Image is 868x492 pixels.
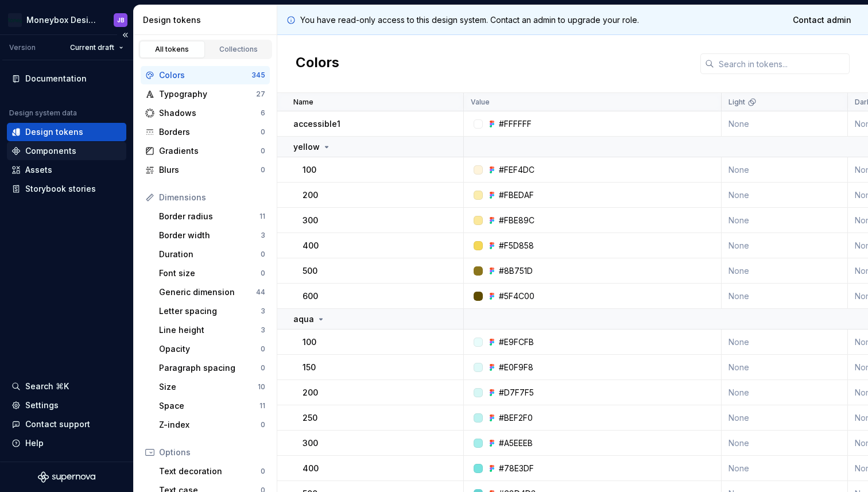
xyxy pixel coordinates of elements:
div: #E9FCFB [499,336,534,348]
td: None [722,233,848,258]
div: Line height [159,324,261,336]
svg: Supernova Logo [38,471,95,483]
td: None [722,258,848,284]
td: None [722,330,848,355]
p: 100 [303,336,316,348]
p: accessible1 [293,118,340,130]
p: 100 [303,164,316,176]
h2: Colors [296,53,339,74]
div: Shadows [159,107,261,119]
div: 0 [261,467,265,476]
div: Gradients [159,145,261,157]
p: 500 [303,265,317,277]
a: Border radius11 [154,207,270,226]
p: 250 [303,412,317,424]
div: Collections [210,45,268,54]
p: aqua [293,313,314,325]
div: Duration [159,249,261,260]
div: 44 [256,288,265,297]
div: Settings [25,400,59,411]
a: Line height3 [154,321,270,339]
p: 400 [303,240,319,251]
a: Opacity0 [154,340,270,358]
div: Help [25,437,44,449]
div: 0 [261,363,265,373]
p: 150 [303,362,316,373]
div: Generic dimension [159,286,256,298]
div: 3 [261,307,265,316]
div: 11 [259,212,265,221]
div: Version [9,43,36,52]
a: Shadows6 [141,104,270,122]
div: #A5EEEB [499,437,533,449]
td: None [722,111,848,137]
div: #BEF2F0 [499,412,533,424]
button: Moneybox Design SystemJB [2,7,131,32]
div: 27 [256,90,265,99]
button: Current draft [65,40,129,56]
button: Collapse sidebar [117,27,133,43]
div: 10 [258,382,265,392]
div: Z-index [159,419,261,431]
div: 3 [261,231,265,240]
div: 0 [261,250,265,259]
div: 0 [261,420,265,429]
a: Z-index0 [154,416,270,434]
a: Borders0 [141,123,270,141]
button: Search ⌘K [7,377,126,396]
div: 0 [261,269,265,278]
td: None [722,380,848,405]
div: Components [25,145,76,157]
div: 0 [261,165,265,175]
div: Dimensions [159,192,265,203]
a: Contact admin [785,10,859,30]
button: Contact support [7,415,126,433]
a: Typography27 [141,85,270,103]
div: Options [159,447,265,458]
div: Colors [159,69,251,81]
p: 300 [303,215,318,226]
a: Space11 [154,397,270,415]
div: Assets [25,164,52,176]
a: Blurs0 [141,161,270,179]
div: 6 [261,109,265,118]
div: Borders [159,126,261,138]
div: #8B751D [499,265,533,277]
p: 200 [303,387,318,398]
p: Value [471,98,490,107]
div: #FEF4DC [499,164,534,176]
div: Design tokens [143,14,272,26]
td: None [722,355,848,380]
div: Search ⌘K [25,381,69,392]
div: Border radius [159,211,259,222]
div: Documentation [25,73,87,84]
div: Blurs [159,164,261,176]
a: Generic dimension44 [154,283,270,301]
a: Assets [7,161,126,179]
p: Light [728,98,745,107]
p: 400 [303,463,319,474]
div: Contact support [25,419,90,430]
p: 200 [303,189,318,201]
div: Opacity [159,343,261,355]
div: 11 [259,401,265,410]
div: Letter spacing [159,305,261,317]
div: #D7F7F5 [499,387,534,398]
a: Border width3 [154,226,270,245]
div: #5F4C00 [499,290,534,302]
a: Gradients0 [141,142,270,160]
div: 0 [261,344,265,354]
p: 300 [303,437,318,449]
a: Font size0 [154,264,270,282]
div: Typography [159,88,256,100]
a: Size10 [154,378,270,396]
button: Help [7,434,126,452]
a: Letter spacing3 [154,302,270,320]
span: Contact admin [793,14,851,26]
div: #E0F9F8 [499,362,533,373]
a: Design tokens [7,123,126,141]
div: Design system data [9,109,77,118]
div: 345 [251,71,265,80]
a: Storybook stories [7,180,126,198]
